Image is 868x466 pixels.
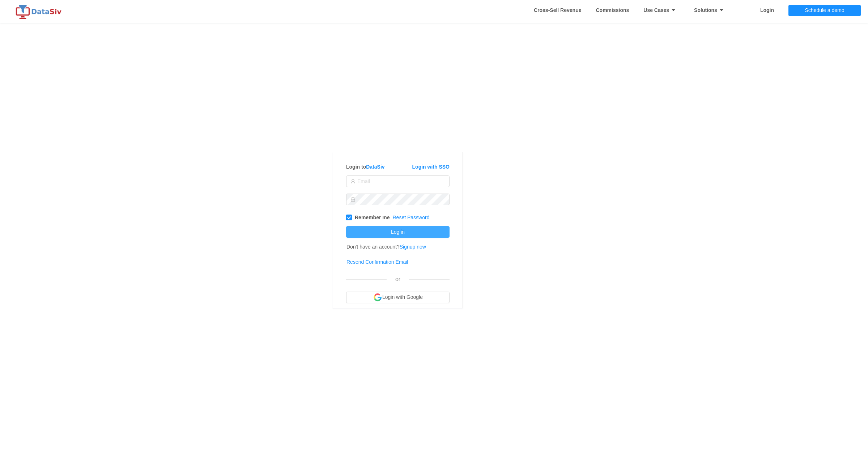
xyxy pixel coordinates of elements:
[350,179,356,184] i: icon: user
[717,8,724,13] i: icon: caret-down
[346,175,450,187] input: Email
[395,276,400,282] span: or
[393,215,430,220] a: Reset Password
[346,292,450,303] button: Login with Google
[346,164,385,170] strong: Login to
[669,8,676,13] i: icon: caret-down
[400,244,426,250] a: Signup now
[355,215,390,220] strong: Remember me
[366,164,384,170] a: DataSiv
[412,164,450,170] a: Login with SSO
[350,197,356,202] i: icon: lock
[346,259,408,265] a: Resend Confirmation Email
[346,239,426,254] td: Don't have an account?
[694,7,728,13] strong: Solutions
[643,7,680,13] strong: Use Cases
[346,226,450,238] button: Log in
[788,5,861,16] button: Schedule a demo
[14,5,65,19] img: logo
